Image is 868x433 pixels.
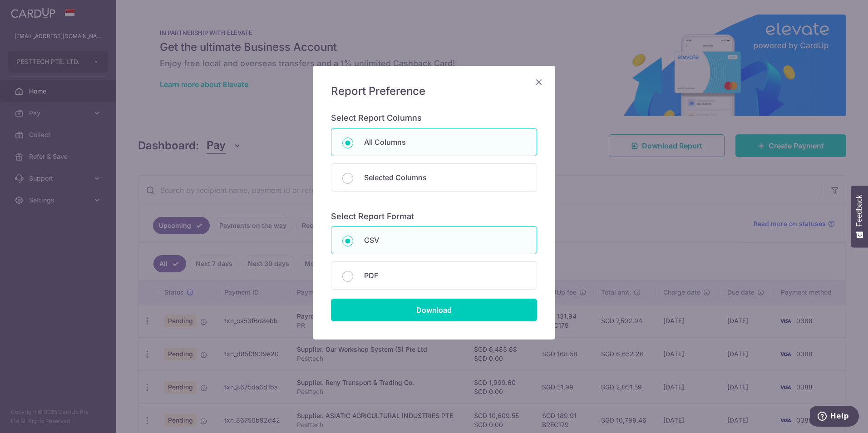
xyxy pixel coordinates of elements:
[364,270,526,281] p: PDF
[364,172,526,183] p: Selected Columns
[331,84,537,98] h5: Report Preference
[331,212,537,222] h6: Select Report Format
[364,235,526,246] p: CSV
[855,195,863,226] span: Feedback
[851,186,868,247] button: Feedback - Show survey
[533,77,544,88] button: Close
[331,113,537,123] h6: Select Report Columns
[331,299,537,321] input: Download
[810,406,859,428] iframe: Opens a widget where you can find more information
[364,137,526,148] p: All Columns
